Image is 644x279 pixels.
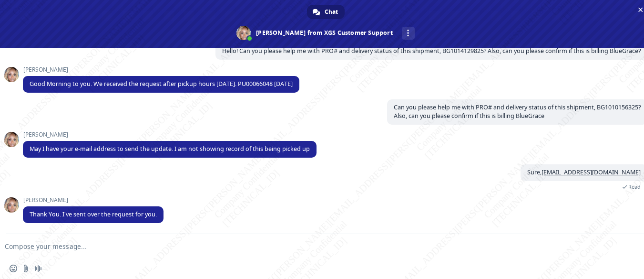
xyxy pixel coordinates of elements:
[222,47,641,55] span: Hello! Can you please help me with PRO# and delivery status of this shipment, BG1014129825? Also,...
[23,197,164,204] span: [PERSON_NAME]
[628,183,641,190] span: Read
[394,103,641,120] span: Can you please help me with PRO# and delivery status of this shipment, BG1010156325? Also, can yo...
[22,265,30,272] span: Send a file
[30,210,157,218] span: Thank You. I've sent over the request for you.
[30,145,310,153] span: May I have your e-mail address to send the update. I am not showing record of this being picked up
[23,66,299,73] span: [PERSON_NAME]
[402,27,415,40] div: More channels
[542,168,641,176] a: [EMAIL_ADDRESS][DOMAIN_NAME]
[527,168,641,176] span: Sure,
[5,242,616,251] textarea: Compose your message...
[10,265,17,272] span: Insert an emoji
[30,80,293,88] span: Good Morning to you. We received the request after pickup hours [DATE]. PU00066048 [DATE]
[23,131,317,138] span: [PERSON_NAME]
[34,265,42,272] span: Audio message
[325,5,338,19] span: Chat
[307,5,345,19] div: Chat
